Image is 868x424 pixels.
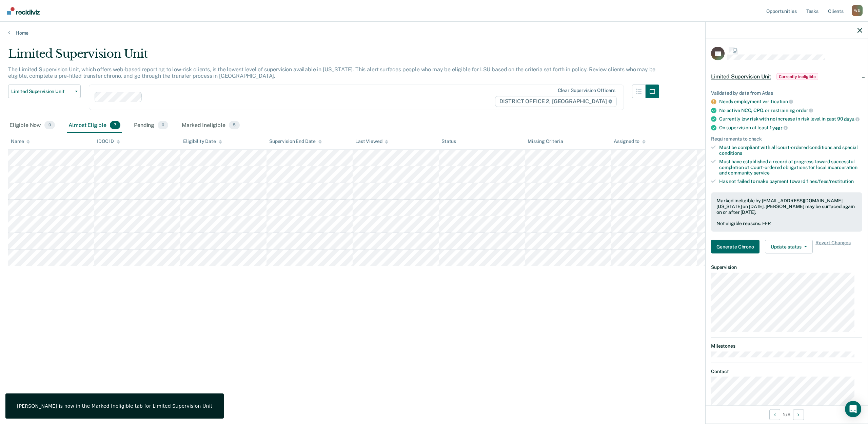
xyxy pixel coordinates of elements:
[719,99,862,105] div: Needs employment verification
[8,66,655,79] p: The Limited Supervision Unit, which offers web-based reporting to low-risk clients, is the lowest...
[754,170,770,176] span: service
[180,118,241,133] div: Marked Ineligible
[852,5,863,16] div: W D
[765,240,813,254] button: Update status
[711,240,759,254] button: Generate Chrono
[495,96,617,107] span: DISTRICT OFFICE 2, [GEOGRAPHIC_DATA]
[110,121,120,130] span: 7
[528,139,563,144] div: Missing Criteria
[719,179,862,184] div: Has not failed to make payment toward
[815,240,851,254] span: Revert Changes
[11,139,30,144] div: Name
[769,409,780,420] button: Previous Opportunity
[772,125,787,130] span: year
[796,108,813,113] span: order
[11,89,72,94] span: Limited Supervision Unit
[711,90,862,96] div: Validated by data from Atlas
[614,139,646,144] div: Assigned to
[67,118,122,133] div: Almost Eligible
[229,121,240,130] span: 5
[806,179,854,184] span: fines/fees/restitution
[716,198,857,215] div: Marked ineligible by [EMAIL_ADDRESS][DOMAIN_NAME][US_STATE] on [DATE]. [PERSON_NAME] may be surfa...
[97,139,120,144] div: IDOC ID
[793,409,804,420] button: Next Opportunity
[133,118,170,133] div: Pending
[355,139,388,144] div: Last Viewed
[719,125,862,131] div: On supervision at least 1
[852,5,863,16] button: Profile dropdown button
[719,145,862,156] div: Must be compliant with all court-ordered conditions and special conditions
[711,240,762,254] a: Navigate to form link
[44,121,55,130] span: 0
[711,136,862,142] div: Requirements to check
[719,107,862,113] div: No active NCO, CPO, or restraining
[8,30,860,36] a: Home
[706,405,868,423] div: 5 / 8
[8,118,56,133] div: Eligible Now
[711,343,862,349] dt: Milestones
[183,139,222,144] div: Eligibility Date
[706,66,868,88] div: Limited Supervision UnitCurrently ineligible
[17,403,212,409] div: [PERSON_NAME] is now in the Marked Ineligible tab for Limited Supervision Unit
[269,139,322,144] div: Supervision End Date
[844,116,859,122] span: days
[719,116,862,122] div: Currently low risk with no increase in risk level in past 90
[776,73,818,80] span: Currently ineligible
[719,159,862,176] div: Must have established a record of progress toward successful completion of Court-ordered obligati...
[711,368,862,374] dt: Contact
[7,7,40,15] img: Recidiviz
[8,47,659,66] div: Limited Supervision Unit
[558,88,615,93] div: Clear supervision officers
[441,139,456,144] div: Status
[716,221,857,226] div: Not eligible reasons: FFR
[711,264,862,270] dt: Supervision
[845,401,861,417] div: Open Intercom Messenger
[158,121,168,130] span: 0
[711,73,771,80] span: Limited Supervision Unit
